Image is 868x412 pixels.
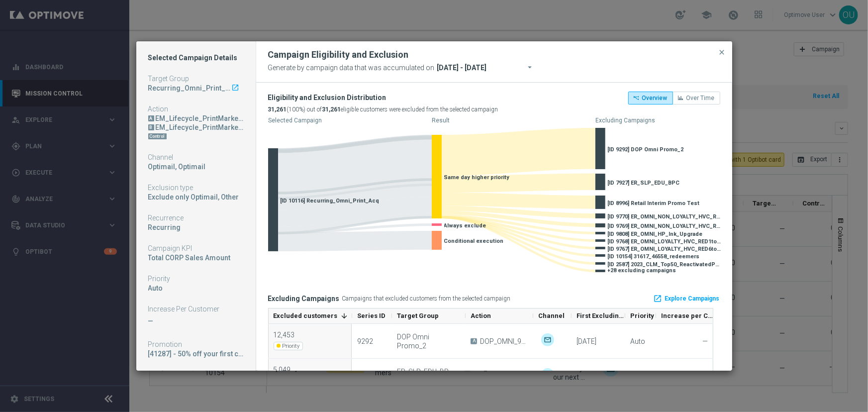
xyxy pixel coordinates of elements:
[397,312,439,319] span: Target Group
[148,193,239,201] span: Exclude only Optimail, Other
[268,49,409,61] h2: Campaign Eligibility and Exclusion
[541,368,554,381] img: Optimail
[577,337,596,346] div: 30 Sep 2025, Tuesday
[268,103,498,115] div: (100%) out of eligible customers were excluded from the selected campaign
[718,48,726,56] span: close
[702,337,708,345] span: —
[577,312,625,319] span: First Excluding Occurrence
[281,198,380,204] span: [ID 10116] Recurring_Omni_Print_Acq
[471,338,477,344] span: A
[148,153,244,162] div: Channel
[595,117,655,124] text: Excluding Campaigns
[148,133,167,139] div: Control
[148,349,244,358] div: [41287] - 50% off your first custom print order., [41287] - 50% off your first custom print order.
[156,123,244,132] div: EM_Lifecycle_PrintMarketing
[274,365,305,374] div: 5,049
[148,124,154,130] div: B
[148,213,244,222] div: Recurrence
[397,367,460,385] div: ER_SLP_EDU_BPC
[608,261,722,268] span: [ID 2587] 2023_CLM_Top50_ReactivatedPurchasers
[435,61,547,75] input: Select date range
[432,117,450,124] text: Result
[525,61,539,76] button: arrow_drop_down
[148,223,244,232] div: Recurring
[661,312,714,319] span: Increase per Customer
[444,222,486,229] span: Always exclude
[148,114,244,123] div: EM_Lifecycle_PrintMarketing
[232,84,240,92] i: launch
[268,117,322,124] text: Selected Campaign
[357,312,386,319] span: Series ID
[231,84,240,93] a: launch
[526,62,536,72] i: arrow_drop_down
[268,106,287,113] b: 31,261
[357,337,373,346] div: 9292
[686,95,715,102] span: Over Time
[148,84,244,93] div: Recurring_Omni_Print_Acq
[444,238,504,244] span: Conditional execution
[608,180,680,186] span: [ID 7927] ER_SLP_EDU_BPC
[148,284,244,293] div: Auto
[274,312,338,319] span: Excluded customers
[148,162,244,171] div: Optimail, Optimail
[608,223,722,229] span: [ID 9769] ER_OMNI_NON_LOYALTY_HVC_RED6to12Month
[628,92,673,104] button: Overview
[608,200,700,206] span: [ID 8996] Retail Interim Promo Test
[541,333,554,346] img: Optimail
[148,104,244,113] div: Action
[148,132,244,141] div: DN
[673,92,720,104] button: Over Time
[148,340,244,349] div: Promotion
[397,332,460,350] div: DOP Omni Promo_2
[322,106,341,113] b: 31,261
[274,342,303,350] span: Priority
[148,53,244,62] h1: Selected Campaign Details
[630,312,654,319] span: Priority
[653,291,720,306] a: launchExplore Campaigns
[148,316,244,325] p: —
[642,95,668,102] span: Overview
[608,253,700,260] span: [ID 10154] 31617_46558_redeemers
[471,312,491,319] span: Action
[608,246,722,252] span: [ID 9767] ER_OMNI_LOYALTY_HVC_RED6to12Month
[342,295,511,302] span: Campaigns that excluded customers from the selected campaign
[148,370,244,379] div: Tags
[148,123,244,132] div: EM_Lifecycle_PrintMarketing
[608,213,722,220] span: [ID 9770] ER_OMNI_NON_LOYALTY_HVC_RED1to2YR
[274,330,305,339] div: 12,453
[148,274,244,283] div: Priority
[608,146,684,153] span: [ID 9292] DOP Omni Promo_2
[654,294,663,303] i: launch
[148,244,244,253] div: Campaign KPI
[608,231,703,237] span: [ID 9808] ER_OMNI_HP_Ink_Upgrade
[630,337,645,346] div: Auto
[444,174,510,181] span: Same day higher priority
[268,295,340,303] h1: Excluding Campaigns
[608,238,722,245] span: [ID 9768] ER_OMNI_LOYALTY_HVC_RED1to2Year
[148,84,231,93] div: Recurring_Omni_Print_Acq
[148,183,244,192] div: Exclusion type
[156,114,244,123] div: EM_Lifecycle_PrintMarketing
[268,92,498,103] div: Eligibility and Exclusion Distribution
[480,337,527,346] span: DOP_OMNI_9AM
[608,267,676,274] span: +28 excluding campaigns
[148,115,154,121] div: A
[268,61,435,74] span: Generate by campaign data that was accumulated on
[538,312,565,319] span: Channel
[148,305,244,313] div: Increase Per Customer
[148,74,244,83] div: Target Group
[148,253,244,262] div: Total CORP Sales Amount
